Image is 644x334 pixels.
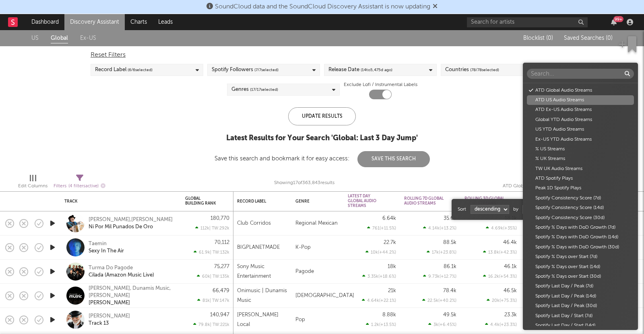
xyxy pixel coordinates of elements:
[527,281,634,291] div: Spotify Last Day / Peak (7d)
[527,262,634,272] div: Spotify % Days over Start (14d)
[527,164,634,174] div: TW UK Audio Streams
[527,183,634,193] div: Peak 1D Spotify Plays
[527,203,634,213] div: Spotify Consistency Score (14d)
[527,252,634,262] div: Spotify % Days over Start (7d)
[527,272,634,281] div: Spotify % Days over Start (30d)
[527,301,634,311] div: Spotify Last Day / Peak (30d)
[527,144,634,154] div: % US Streams
[527,232,634,242] div: Spotify % Days with DoD Growth (14d)
[527,154,634,164] div: % UK Streams
[527,311,634,321] div: Spotify Last Day / Start (7d)
[527,86,634,95] div: ATD Global Audio Streams
[527,69,634,79] input: Search...
[527,213,634,223] div: Spotify Consistency Score (30d)
[527,125,634,134] div: US YTD Audio Streams
[527,115,634,125] div: Global YTD Audio Streams
[527,291,634,301] div: Spotify Last Day / Peak (14d)
[527,223,634,232] div: Spotify % Days with DoD Growth (7d)
[527,193,634,203] div: Spotify Consistency Score (7d)
[527,135,634,144] div: Ex-US YTD Audio Streams
[527,242,634,252] div: Spotify % Days with DoD Growth (30d)
[527,174,634,183] div: ATD Spotify Plays
[527,105,634,115] div: ATD Ex-US Audio Streams
[527,95,634,105] div: ATD US Audio Streams
[527,321,634,330] div: Spotify Last Day / Start (14d)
